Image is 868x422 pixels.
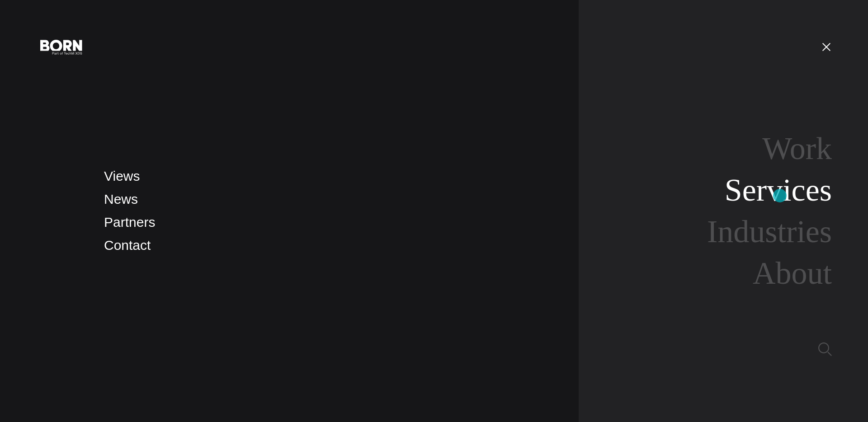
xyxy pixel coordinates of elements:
a: Work [762,131,832,166]
img: Search [818,342,832,356]
a: Partners [104,215,155,230]
button: Open [816,37,837,56]
a: Views [104,169,140,183]
a: News [104,192,138,206]
a: About [753,256,832,291]
a: Industries [707,214,832,249]
a: Services [725,173,832,207]
a: Contact [104,238,151,253]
